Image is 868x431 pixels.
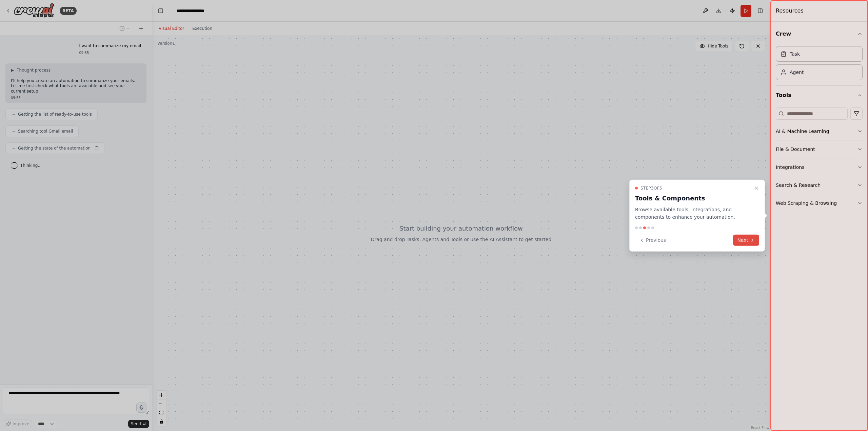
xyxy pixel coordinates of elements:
[640,185,662,191] span: Step 3 of 5
[635,193,751,203] h3: Tools & Components
[156,6,165,16] button: Hide left sidebar
[635,235,670,246] button: Previous
[733,235,759,246] button: Next
[752,184,761,192] button: Close walkthrough
[635,205,751,221] p: Browse available tools, integrations, and components to enhance your automation.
